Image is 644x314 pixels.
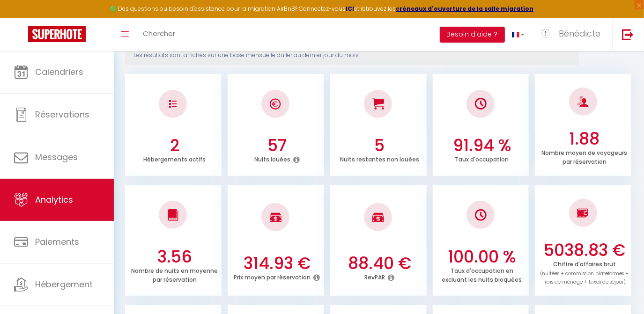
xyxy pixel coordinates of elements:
[35,236,79,248] span: Paiements
[437,247,527,267] h3: 100.00 %
[346,5,354,13] a: ICI
[133,42,570,60] p: Superhote n'est pas une solution de comptabilité. La fonction Analytics vous permet d'avoir une v...
[169,100,177,108] img: NO IMAGE
[232,136,322,155] h3: 57
[35,278,93,290] span: Hébergement
[234,271,311,281] p: Prix moyen par réservation
[335,254,424,273] h3: 88.40 €
[28,26,86,42] img: Super Booking
[540,258,629,286] p: Chiffre d'affaires brut
[455,153,509,163] p: Taux d'occupation
[254,153,290,163] p: Nuits louées
[35,66,83,78] span: Calendriers
[232,254,322,273] h3: 314.93 €
[559,28,600,39] span: Bénédicte
[622,29,634,40] img: logout
[540,129,629,149] h3: 1.88
[539,27,553,41] img: ...
[542,147,628,166] p: Nombre moyen de voyageurs par réservation
[364,271,385,281] p: RevPAR
[540,241,629,260] h3: 5038.83 €
[136,18,182,51] a: Chercher
[577,207,589,219] img: NO IMAGE
[35,194,73,205] span: Analytics
[532,18,612,51] a: ... Bénédicte
[130,136,219,155] h3: 2
[143,153,206,163] p: Hébergements actifs
[131,265,218,284] p: Nombre de nuits en moyenne par réservation
[335,136,424,155] h3: 5
[143,29,175,38] span: Chercher
[442,265,522,284] p: Taux d'occupation en excluant les nuits bloquées
[35,109,89,120] span: Réservations
[35,151,78,163] span: Messages
[130,247,219,267] h3: 3.56
[540,270,629,286] span: (nuitées + commission plateformes + frais de ménage + taxes de séjour)
[340,153,419,163] p: Nuits restantes non louées
[396,5,533,13] a: créneaux d'ouverture de la salle migration
[437,136,527,155] h3: 91.94 %
[475,209,487,221] img: NO IMAGE
[440,27,505,43] button: Besoin d'aide ?
[7,4,36,32] button: Ouvrir le widget de chat LiveChat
